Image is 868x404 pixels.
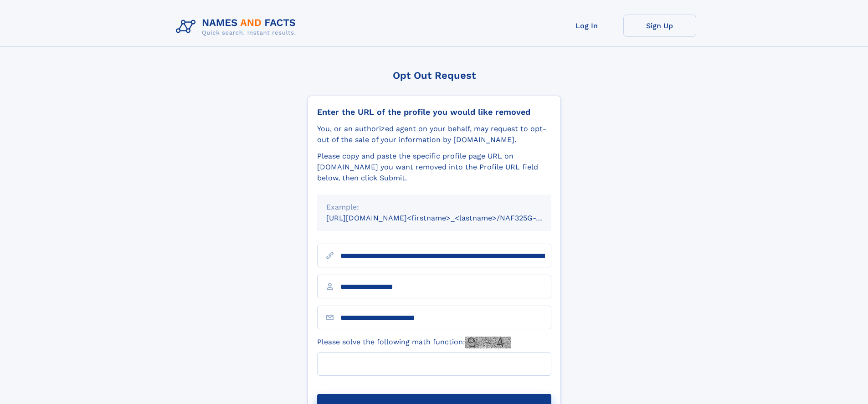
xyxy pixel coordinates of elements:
label: Please solve the following math function: [317,337,511,348]
div: Example: [326,202,542,213]
div: Opt Out Request [308,70,561,81]
div: Enter the URL of the profile you would like removed [317,107,551,117]
img: Logo Names and Facts [172,15,303,39]
a: Sign Up [623,15,696,37]
small: [URL][DOMAIN_NAME]<firstname>_<lastname>/NAF325G-xxxxxxxx [326,214,569,222]
div: You, or an authorized agent on your behalf, may request to opt-out of the sale of your informatio... [317,123,551,145]
div: Please copy and paste the specific profile page URL on [DOMAIN_NAME] you want removed into the Pr... [317,151,551,184]
a: Log In [550,15,623,37]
